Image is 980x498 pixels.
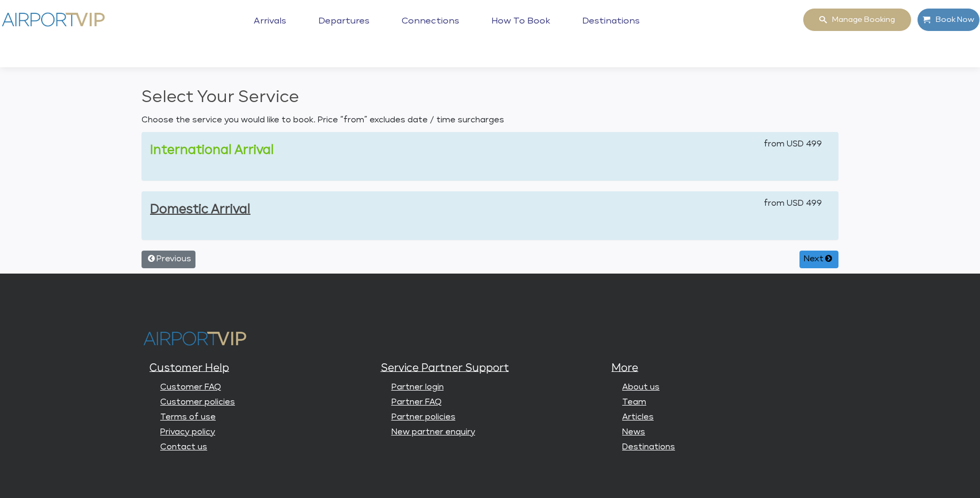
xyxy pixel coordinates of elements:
[160,398,235,406] a: Customer policies
[930,9,974,31] span: Book Now
[160,443,207,451] a: Contact us
[150,204,250,215] a: Domestic Arrival
[251,16,289,43] a: Arrivals
[764,197,822,210] span: from USD 499
[622,398,646,406] a: Team
[142,327,248,350] img: Airport VIP logo
[142,85,838,110] h2: Select Your Service
[391,428,475,436] a: New partner enquiry
[142,114,838,127] p: Choose the service you would like to book. Price “from” excludes date / time surcharges
[827,9,895,31] span: Manage booking
[391,398,442,406] a: Partner FAQ
[489,16,553,43] a: How to book
[142,251,195,269] button: Previous
[579,16,642,43] a: Destinations
[611,361,835,376] h5: More
[764,138,822,151] span: from USD 499
[622,428,645,436] a: News
[150,361,373,376] h5: Customer Help
[399,16,462,43] a: Connections
[917,8,980,32] a: Book Now
[150,144,274,156] a: International Arrival
[803,8,912,32] a: Manage booking
[391,383,444,391] a: Partner login
[391,413,456,421] a: Partner policies
[316,16,372,43] a: Departures
[622,443,675,451] a: Destinations
[622,383,660,391] a: About us
[160,383,221,391] a: Customer FAQ
[799,251,838,269] button: Next
[160,428,215,436] a: Privacy policy
[160,413,216,421] a: Terms of use
[622,413,654,421] a: Articles
[381,361,604,376] h5: Service Partner Support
